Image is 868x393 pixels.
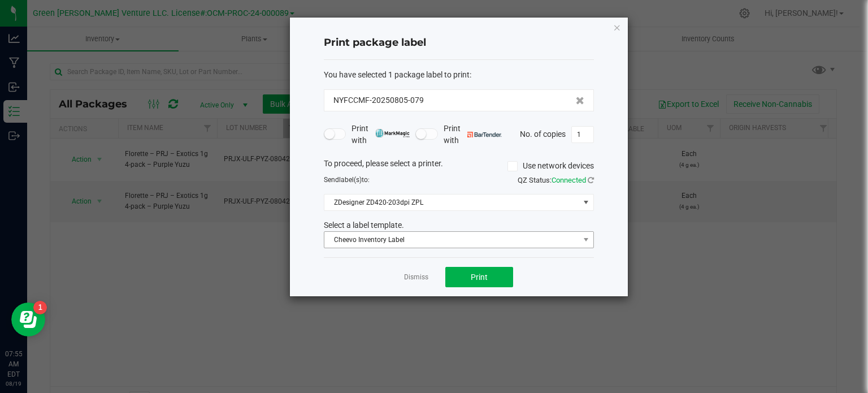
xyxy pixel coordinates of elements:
div: To proceed, please select a printer. [315,158,602,175]
span: Print [471,273,488,282]
img: bartender.png [467,132,502,137]
div: Select a label template. [315,219,602,231]
div: : [324,69,594,81]
span: NYFCCMF-20250805-079 [333,94,424,106]
span: QZ Status: [518,176,594,184]
span: Print with [351,123,410,146]
iframe: Resource center [11,303,45,336]
iframe: Resource center unread badge [33,301,47,314]
span: label(s) [339,176,362,184]
span: Print with [444,123,502,146]
h4: Print package label [324,36,594,50]
label: Use network devices [507,160,594,172]
span: No. of copies [520,129,566,138]
span: ZDesigner ZD420-203dpi ZPL [324,195,579,210]
img: mark_magic_cybra.png [375,129,410,137]
span: Connected [552,176,586,184]
span: Cheevo Inventory Label [324,232,579,248]
a: Dismiss [404,273,428,282]
span: You have selected 1 package label to print [324,70,470,79]
span: Send to: [324,176,370,184]
button: Print [445,267,513,287]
